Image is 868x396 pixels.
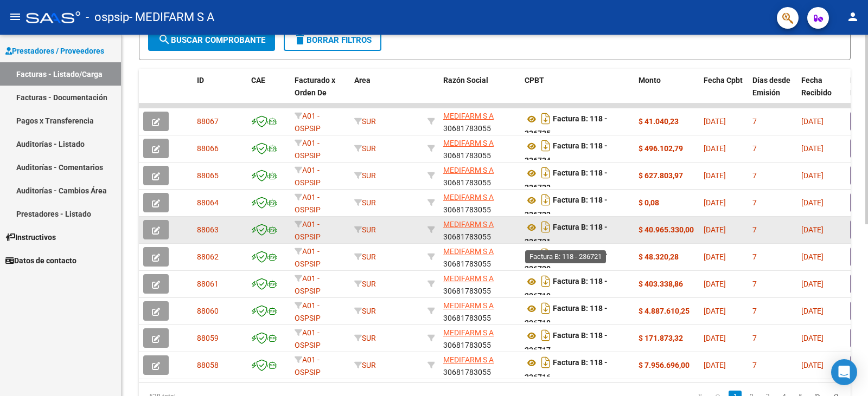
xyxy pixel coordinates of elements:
[354,198,376,207] span: SUR
[295,355,321,376] span: A01 - OSPSIP
[293,33,307,46] mat-icon: delete
[752,280,757,288] span: 7
[193,69,247,116] datatable-header-cell: ID
[525,304,608,328] strong: Factura B: 118 - 236718
[704,252,726,261] span: [DATE]
[639,198,659,207] strong: $ 0,08
[197,144,219,153] span: 88066
[525,169,608,192] strong: Factura B: 118 - 236723
[539,245,553,263] i: Descargar documento
[704,144,726,153] span: [DATE]
[197,76,204,85] span: ID
[443,354,516,376] div: 30681783055
[354,76,371,85] span: Area
[752,117,757,126] span: 7
[539,164,553,181] i: Descargar documento
[699,69,748,116] datatable-header-cell: Fecha Cpbt
[354,252,376,261] span: SUR
[197,171,219,180] span: 88065
[443,274,494,283] span: MEDIFARM S A
[197,252,219,261] span: 88062
[801,76,832,97] span: Fecha Recibido
[752,144,757,153] span: 7
[354,171,376,180] span: SUR
[443,301,494,310] span: MEDIFARM S A
[197,307,219,315] span: 88060
[801,117,824,126] span: [DATE]
[801,144,824,153] span: [DATE]
[148,29,275,51] button: Buscar Comprobante
[752,334,757,342] span: 7
[443,112,494,120] span: MEDIFARM S A
[525,332,608,355] strong: Factura B: 118 - 236717
[443,137,516,160] div: 30681783055
[752,198,757,207] span: 7
[704,307,726,315] span: [DATE]
[639,76,661,85] span: Monto
[443,166,494,174] span: MEDIFARM S A
[639,252,679,261] strong: $ 48.320,28
[539,354,553,371] i: Descargar documento
[639,307,690,315] strong: $ 4.887.610,25
[443,328,494,337] span: MEDIFARM S A
[439,69,520,116] datatable-header-cell: Razón Social
[295,328,321,349] span: A01 - OSPSIP
[639,334,683,342] strong: $ 171.873,32
[525,277,608,301] strong: Factura B: 118 - 236719
[158,33,171,46] mat-icon: search
[539,272,553,290] i: Descargar documento
[354,307,376,315] span: SUR
[247,69,290,116] datatable-header-cell: CAE
[539,218,553,236] i: Descargar documento
[831,359,857,385] div: Open Intercom Messenger
[158,35,265,45] span: Buscar Comprobante
[295,76,335,97] span: Facturado x Orden De
[801,198,824,207] span: [DATE]
[525,359,608,382] strong: Factura B: 118 - 236716
[443,218,516,241] div: 30681783055
[295,193,321,214] span: A01 - OSPSIP
[704,76,743,85] span: Fecha Cpbt
[197,334,219,342] span: 88059
[752,307,757,315] span: 7
[197,117,219,126] span: 88067
[350,69,423,116] datatable-header-cell: Area
[197,280,219,288] span: 88061
[539,137,553,154] i: Descargar documento
[251,76,265,85] span: CAE
[295,301,321,322] span: A01 - OSPSIP
[354,225,376,234] span: SUR
[295,166,321,187] span: A01 - OSPSIP
[354,280,376,288] span: SUR
[354,334,376,342] span: SUR
[639,280,683,288] strong: $ 403.338,86
[539,110,553,127] i: Descargar documento
[443,76,488,85] span: Razón Social
[443,327,516,349] div: 30681783055
[801,280,824,288] span: [DATE]
[639,144,683,153] strong: $ 496.102,79
[197,225,219,234] span: 88063
[443,139,494,147] span: MEDIFARM S A
[443,247,494,256] span: MEDIFARM S A
[86,5,129,29] span: - ospsip
[443,191,516,214] div: 30681783055
[704,334,726,342] span: [DATE]
[295,274,321,295] span: A01 - OSPSIP
[704,171,726,180] span: [DATE]
[752,361,757,369] span: 7
[704,361,726,369] span: [DATE]
[443,355,494,364] span: MEDIFARM S A
[704,117,726,126] span: [DATE]
[752,171,757,180] span: 7
[525,250,608,274] strong: Factura B: 118 - 236720
[443,300,516,322] div: 30681783055
[801,307,824,315] span: [DATE]
[525,196,608,219] strong: Factura B: 118 - 236722
[9,10,22,23] mat-icon: menu
[525,115,608,138] strong: Factura B: 118 - 236725
[634,69,699,116] datatable-header-cell: Monto
[525,142,608,165] strong: Factura B: 118 - 236724
[801,361,824,369] span: [DATE]
[293,35,372,45] span: Borrar Filtros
